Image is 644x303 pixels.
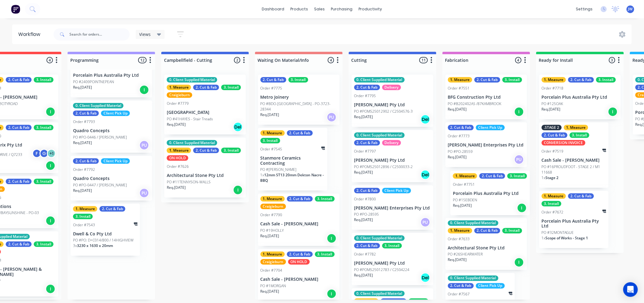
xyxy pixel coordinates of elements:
input: Enter column name… [164,57,224,63]
input: Enter column name… [258,57,318,63]
div: Open Intercom Messenger [623,282,638,297]
span: 4 [47,57,53,63]
span: Views [139,31,151,37]
span: 11 [419,57,428,63]
input: Enter column name… [352,57,411,63]
span: 3 [609,57,615,63]
div: purchasing [328,5,356,14]
a: dashboard [259,5,288,14]
div: settings [573,5,596,14]
span: JW [628,6,633,12]
input: Search for orders... [69,28,130,41]
span: 12 [138,57,147,63]
div: sales [311,5,328,14]
input: Enter column name… [70,57,130,63]
span: 4 [328,57,334,63]
span: 4 [515,57,522,63]
div: productivity [356,5,385,14]
img: Factory [11,5,20,14]
input: Enter column name… [539,57,599,63]
span: 2 [234,57,240,63]
div: Workflow [18,31,43,38]
div: products [288,5,311,14]
input: Enter column name… [445,57,505,63]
